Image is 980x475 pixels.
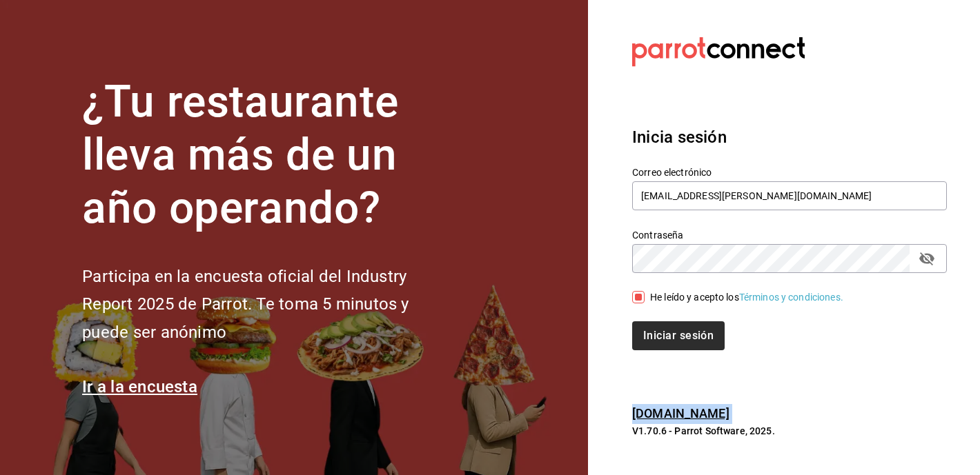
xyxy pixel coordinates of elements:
[82,263,455,347] h2: Participa en la encuesta oficial del Industry Report 2025 de Parrot. Te toma 5 minutos y puede se...
[739,292,843,303] a: Términos y condiciones.
[915,247,939,270] button: passwordField
[82,377,197,396] a: Ir a la encuesta
[632,424,947,438] p: V1.70.6 - Parrot Software, 2025.
[632,321,725,350] button: Iniciar sesión
[632,168,947,177] label: Correo electrónico
[632,406,729,421] a: [DOMAIN_NAME]
[650,290,843,305] div: He leído y acepto los
[632,125,947,150] h3: Inicia sesión
[632,181,947,210] input: Ingresa tu correo electrónico
[632,230,947,240] label: Contraseña
[82,76,455,234] h1: ¿Tu restaurante lleva más de un año operando?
